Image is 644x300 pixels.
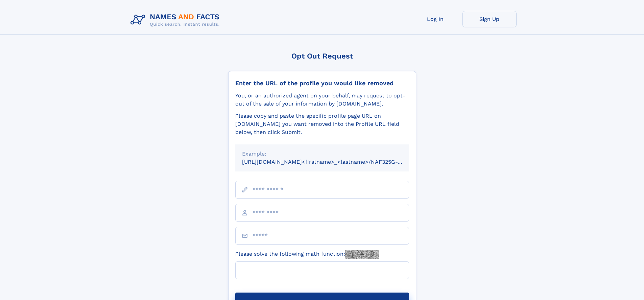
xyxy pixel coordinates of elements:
[242,150,402,158] div: Example:
[235,112,409,136] div: Please copy and paste the specific profile page URL on [DOMAIN_NAME] you want removed into the Pr...
[228,52,416,60] div: Opt Out Request
[235,79,409,87] div: Enter the URL of the profile you would like removed
[235,92,409,108] div: You, or an authorized agent on your behalf, may request to opt-out of the sale of your informatio...
[462,11,517,27] a: Sign Up
[128,11,225,29] img: Logo Names and Facts
[408,11,462,27] a: Log In
[242,159,422,165] small: [URL][DOMAIN_NAME]<firstname>_<lastname>/NAF325G-xxxxxxxx
[235,250,379,259] label: Please solve the following math function:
